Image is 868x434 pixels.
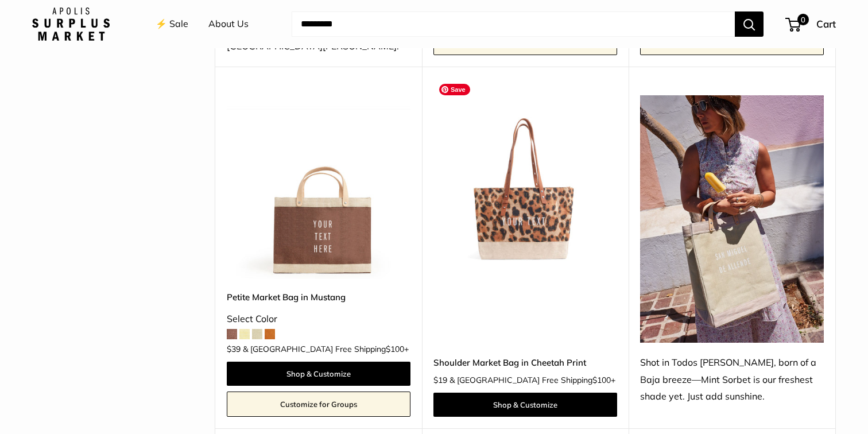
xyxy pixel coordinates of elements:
[449,376,615,384] span: & [GEOGRAPHIC_DATA] Free Shipping +
[640,95,824,343] img: Shot in Todos Santos, born of a Baja breeze—Mint Sorbet is our freshest shade yet. Just add sunsh...
[797,14,809,25] span: 0
[292,11,735,37] input: Search...
[433,356,617,369] a: Shoulder Market Bag in Cheetah Print
[227,95,410,279] img: Petite Market Bag in Mustang
[386,344,404,354] span: $100
[439,84,470,95] span: Save
[592,375,611,385] span: $100
[433,375,447,385] span: $19
[227,392,410,417] a: Customize for Groups
[156,15,188,33] a: ⚡️ Sale
[32,7,110,41] img: Apolis: Surplus Market
[786,15,836,33] a: 0 Cart
[227,95,410,279] a: Petite Market Bag in MustangPetite Market Bag in Mustang
[208,15,249,33] a: About Us
[433,393,617,417] a: Shop & Customize
[433,95,617,279] img: description_Make it yours with custom printed text.
[227,344,241,354] span: $39
[227,290,410,304] a: Petite Market Bag in Mustang
[227,311,410,328] div: Select Color
[433,95,617,279] a: description_Make it yours with custom printed text.Shoulder Market Bag in Cheetah Print
[640,354,824,406] div: Shot in Todos [PERSON_NAME], born of a Baja breeze—Mint Sorbet is our freshest shade yet. Just ad...
[243,345,409,353] span: & [GEOGRAPHIC_DATA] Free Shipping +
[227,362,410,386] a: Shop & Customize
[735,11,764,37] button: Search
[816,18,836,30] span: Cart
